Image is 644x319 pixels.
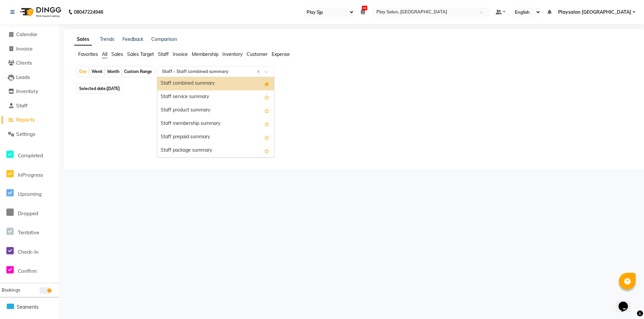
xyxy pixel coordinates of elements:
a: Reports [2,116,57,124]
span: Settings [16,131,35,137]
a: Sales [74,33,92,46]
span: Inventory [222,51,243,57]
a: Settings [2,131,57,138]
a: Feedback [122,36,143,42]
span: Check-In [18,249,39,255]
span: Sales [111,51,123,57]
div: Custom Range [122,67,154,76]
iframe: chat widget [616,292,637,312]
span: Tentative [18,229,39,236]
a: Leads [2,74,57,81]
span: Calendar [16,31,38,37]
ng-dropdown-panel: Options list [157,77,274,158]
span: Reports [16,116,35,123]
div: Day [77,67,89,76]
span: Add this report to Favorites List [264,93,269,101]
img: logo [17,3,63,21]
a: 66 [361,9,365,15]
span: Favorites [78,51,98,57]
a: Clients [2,59,57,67]
span: Sales Target [127,51,154,57]
div: Staff combined summary [157,77,274,90]
span: Leads [16,74,30,80]
span: Membership [192,51,218,57]
span: Dropped [18,210,38,217]
div: Staff package summary [157,144,274,157]
div: Staff service summary [157,90,274,104]
span: Customer [247,51,268,57]
div: Staff membership summary [157,117,274,131]
span: Clear all [257,68,262,75]
span: Completed [18,152,43,159]
a: Staff [2,102,57,110]
b: 08047224946 [74,3,103,21]
span: Invoice [173,51,188,57]
a: Trends [100,36,114,42]
span: Add this report to Favorites List [264,106,269,114]
div: Month [106,67,121,76]
span: 66 [362,6,367,10]
span: Add this report to Favorites List [264,147,269,155]
a: Invoice [2,45,57,53]
a: Inventory [2,88,57,95]
span: Upcoming [18,191,42,197]
span: InProgress [18,172,43,178]
div: Week [90,67,104,76]
span: Expense [272,51,290,57]
span: All [102,51,107,57]
span: Playsalon [GEOGRAPHIC_DATA] [558,9,631,16]
span: Inventory [16,88,38,94]
span: Staff [158,51,169,57]
span: Clients [16,60,32,66]
span: Add this report to Favorites List [264,133,269,141]
a: Comparison [151,36,177,42]
div: Staff product summary [157,104,274,117]
div: Staff prepaid summary [157,131,274,144]
a: Calendar [2,31,57,38]
span: Add this report to Favorites List [264,120,269,128]
span: Added to Favorites [264,80,269,88]
span: Staff [16,102,28,109]
span: [DATE] [107,86,120,91]
span: Selected date: [77,84,121,93]
span: Invoice [16,46,33,52]
span: Bookings [2,287,20,293]
span: Confirm [18,268,37,274]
